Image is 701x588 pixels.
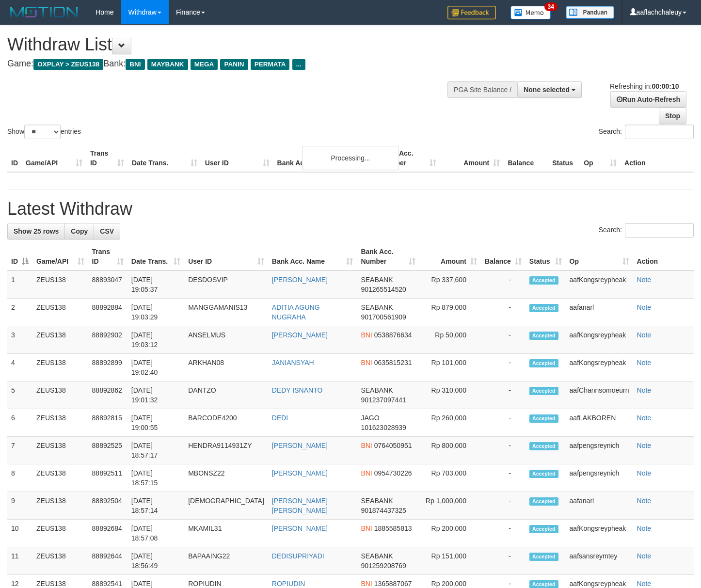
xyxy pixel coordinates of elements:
[361,276,393,284] span: SEABANK
[126,59,144,70] span: BNI
[529,304,558,312] span: Accepted
[361,580,372,588] span: BNI
[64,223,94,239] a: Copy
[127,464,184,492] td: [DATE] 18:57:15
[24,125,61,139] select: Showentries
[447,6,496,19] img: Feedback.jpg
[637,386,652,394] a: Note
[566,381,633,409] td: aafChannsomoeurn
[529,470,558,478] span: Accepted
[529,497,558,506] span: Accepted
[127,243,184,270] th: Date Trans.: activate to sort column ascending
[637,303,652,311] a: Note
[419,270,481,299] td: Rp 337,600
[419,381,481,409] td: Rp 310,000
[361,524,372,532] span: BNI
[7,270,32,299] td: 1
[272,276,328,284] a: [PERSON_NAME]
[147,59,188,70] span: MAYBANK
[529,525,558,533] span: Accepted
[361,469,372,477] span: BNI
[88,464,127,492] td: 88892511
[566,326,633,354] td: aafKongsreypheak
[361,414,379,422] span: JAGO
[419,492,481,520] td: Rp 1,000,000
[440,144,504,172] th: Amount
[481,492,526,520] td: -
[566,437,633,464] td: aafpengsreynich
[88,354,127,381] td: 88892899
[272,359,314,366] a: JANIANSYAH
[374,580,412,588] span: Copy 1365887067 to clipboard
[419,243,481,270] th: Amount: activate to sort column ascending
[599,125,694,139] label: Search:
[184,547,268,575] td: BAPAAING22
[7,223,65,239] a: Show 25 rows
[529,387,558,395] span: Accepted
[637,442,652,449] a: Note
[184,437,268,464] td: HENDRA9114931ZY
[633,243,694,270] th: Action
[272,580,305,588] a: ROPIUDIN
[610,82,679,90] span: Refreshing in:
[361,497,393,505] span: SEABANK
[127,381,184,409] td: [DATE] 19:01:32
[361,303,393,311] span: SEABANK
[302,146,399,170] div: Processing...
[32,326,88,354] td: ZEUS138
[481,547,526,575] td: -
[361,313,406,321] span: Copy 901700561909 to clipboard
[637,497,652,505] a: Note
[419,437,481,464] td: Rp 800,000
[127,547,184,575] td: [DATE] 18:56:49
[637,552,652,560] a: Note
[272,497,328,514] a: [PERSON_NAME] [PERSON_NAME]
[88,326,127,354] td: 88892902
[526,243,566,270] th: Status: activate to sort column ascending
[529,442,558,450] span: Accepted
[361,552,393,560] span: SEABANK
[529,359,558,367] span: Accepted
[659,108,686,124] a: Stop
[361,359,372,366] span: BNI
[128,144,201,172] th: Date Trans.
[7,5,81,19] img: MOTION_logo.png
[419,354,481,381] td: Rp 101,000
[201,144,273,172] th: User ID
[32,437,88,464] td: ZEUS138
[652,82,679,90] strong: 00:00:10
[32,299,88,326] td: ZEUS138
[32,464,88,492] td: ZEUS138
[7,520,32,547] td: 10
[481,299,526,326] td: -
[610,91,686,108] a: Run Auto-Refresh
[272,386,323,394] a: DEDY ISNANTO
[184,409,268,437] td: BARCODE4200
[184,381,268,409] td: DANTZO
[88,547,127,575] td: 88892644
[374,442,412,449] span: Copy 0764050951 to clipboard
[374,524,412,532] span: Copy 1885585813 to clipboard
[127,354,184,381] td: [DATE] 19:02:40
[7,35,458,54] h1: Withdraw List
[88,409,127,437] td: 88892815
[566,243,633,270] th: Op: activate to sort column ascending
[127,520,184,547] td: [DATE] 18:57:08
[88,492,127,520] td: 88892504
[447,81,517,98] div: PGA Site Balance /
[361,442,372,449] span: BNI
[7,464,32,492] td: 8
[544,2,558,11] span: 34
[88,243,127,270] th: Trans ID: activate to sort column ascending
[481,326,526,354] td: -
[127,437,184,464] td: [DATE] 18:57:17
[419,547,481,575] td: Rp 151,000
[7,59,458,69] h4: Game: Bank:
[184,326,268,354] td: ANSELMUS
[361,562,406,570] span: Copy 901259208769 to clipboard
[220,59,248,70] span: PANIN
[357,243,419,270] th: Bank Acc. Number: activate to sort column ascending
[184,464,268,492] td: MBONSZ22
[361,286,406,293] span: Copy 901265514520 to clipboard
[32,270,88,299] td: ZEUS138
